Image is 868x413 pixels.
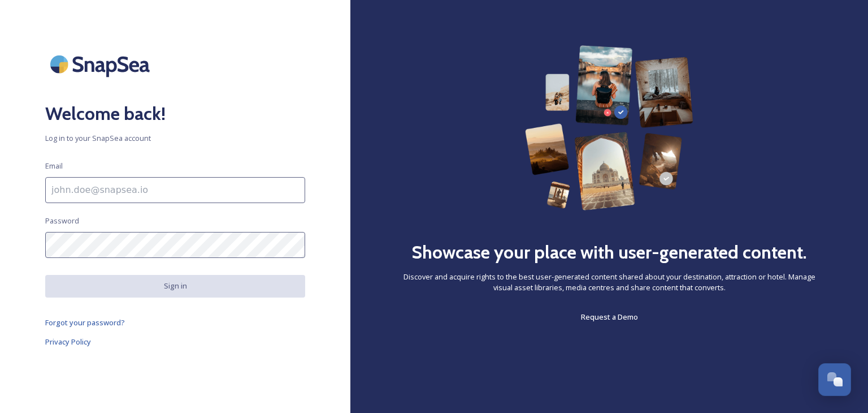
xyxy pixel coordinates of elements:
span: Log in to your SnapSea account [45,133,305,144]
a: Request a Demo [581,310,638,324]
button: Open Chat [818,363,851,396]
span: Discover and acquire rights to the best user-generated content shared about your destination, att... [396,272,823,293]
span: Request a Demo [581,312,638,322]
a: Privacy Policy [45,335,305,349]
h2: Showcase your place with user-generated content. [411,239,807,266]
input: john.doe@snapsea.io [45,177,305,203]
span: Password [45,216,79,226]
button: Sign in [45,275,305,297]
img: SnapSea Logo [45,45,158,83]
img: 63b42ca75bacad526042e722_Group%20154-p-800.png [525,45,693,210]
span: Privacy Policy [45,337,91,347]
h2: Welcome back! [45,100,305,127]
a: Forgot your password? [45,316,305,329]
span: Forgot your password? [45,317,125,328]
span: Email [45,161,63,171]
